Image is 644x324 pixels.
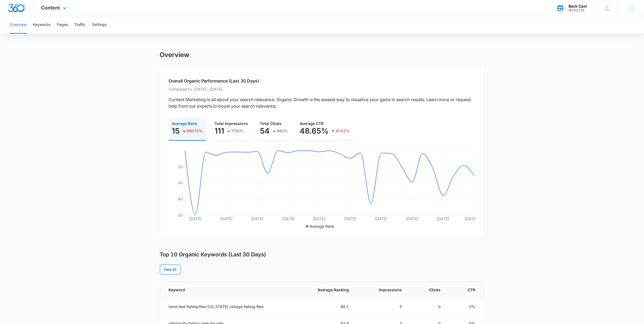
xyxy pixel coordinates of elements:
tspan: [DATE] [313,216,325,221]
td: 86.1 [293,298,355,315]
tspan: [DATE] [344,216,356,221]
span: Total Clicks [260,121,282,126]
p: Content Marketing is all about your search relevance. Organic Growth is the easiest way to visual... [169,96,475,109]
span: Average Ranking [307,287,349,293]
p: 48.65% [300,127,329,135]
tspan: [DATE] [464,216,477,221]
p: 15 [172,127,180,135]
h2: Overall Organic Performance (Last 30 Days) [169,78,475,84]
td: 5 [355,298,408,315]
td: 0 [408,298,447,315]
p: 54 [260,127,270,135]
span: CTR [461,287,475,293]
tspan: 60 [178,197,183,201]
a: View All [160,265,181,275]
span: Total Impressions [215,121,248,126]
span: Clicks [423,287,441,293]
button: Settings [92,16,107,34]
tspan: [DATE] [437,216,449,221]
tspan: [DATE] [220,216,232,221]
tspan: 40 [178,180,183,185]
tspan: [DATE] [189,216,202,221]
td: 0% [447,298,484,315]
button: Keywords [33,16,50,34]
span: Impressions [370,287,402,293]
div: account name [569,4,587,8]
p: 41.62% [336,129,350,133]
tspan: [DATE] [251,216,263,221]
tspan: [DATE] [406,216,418,221]
p: 1750% [232,129,244,133]
span: Average CTR [300,121,324,126]
h1: Overview [160,51,190,59]
span: Average Rank [309,224,334,229]
span: Keyword [169,287,278,293]
tspan: 80 [178,213,183,217]
button: Pages [57,16,68,34]
span: Content [41,5,60,11]
button: Overview [10,16,27,34]
h3: Top 10 Organic Keywords (Last 30 Days) [160,251,266,258]
tspan: [DATE] [282,216,294,221]
button: Traffic [74,16,85,34]
p: 980% [277,129,288,133]
p: 990.13% [187,129,203,133]
p: 111 [215,127,224,135]
tspan: [DATE] [375,216,387,221]
span: Average Rank [172,121,197,126]
p: Compared to: [DATE] - [DATE] [169,86,475,92]
div: account id [569,8,587,12]
tspan: 20 [178,164,183,169]
td: hand tied fishing flies [US_STATE] vintage fishing flies [160,298,293,315]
